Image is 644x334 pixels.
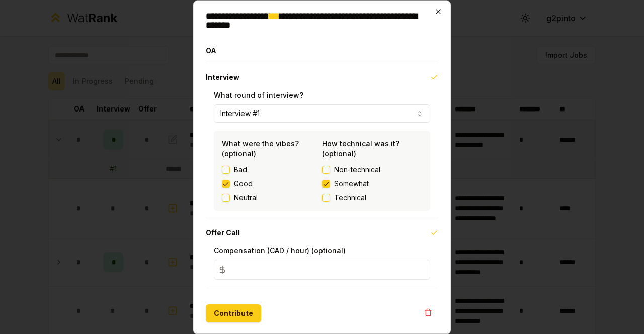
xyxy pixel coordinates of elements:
[334,193,366,203] span: Technical
[234,165,247,175] label: Bad
[206,304,261,322] button: Contribute
[206,38,438,64] button: OA
[206,246,438,288] div: Offer Call
[234,193,258,203] label: Neutral
[206,64,438,90] button: Interview
[334,165,380,175] span: Non-technical
[234,179,253,189] label: Good
[206,219,438,246] button: Offer Call
[214,246,346,255] label: Compensation (CAD / hour) (optional)
[222,139,299,158] label: What were the vibes? (optional)
[322,139,399,158] label: How technical was it? (optional)
[334,179,369,189] span: Somewhat
[206,90,438,219] div: Interview
[322,180,330,188] button: Somewhat
[322,166,330,174] button: Non-technical
[322,194,330,202] button: Technical
[214,91,303,99] label: What round of interview?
